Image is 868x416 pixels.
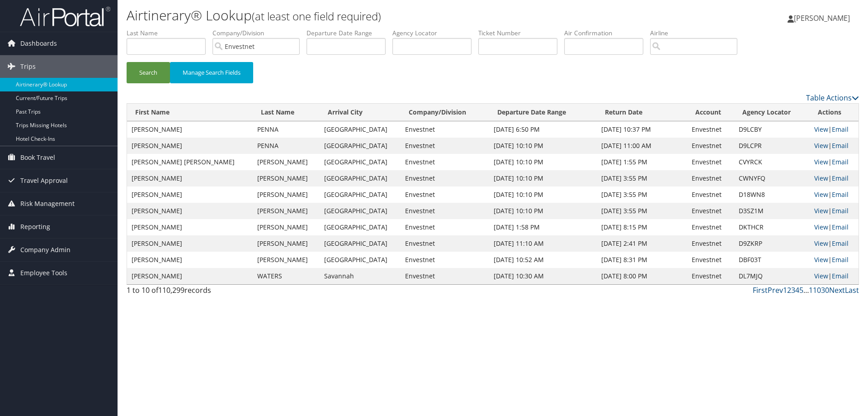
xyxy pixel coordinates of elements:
small: (at least one field required) [252,9,381,24]
td: [GEOGRAPHIC_DATA] [320,252,401,268]
a: Email [832,206,849,215]
td: Envestnet [687,203,734,219]
a: [PERSON_NAME] [788,5,859,32]
label: Last Name [127,29,212,38]
a: 2 [787,285,791,295]
a: Next [829,285,845,295]
td: CWNYFQ [734,170,810,186]
td: Envestnet [401,203,489,219]
td: [DATE] 3:55 PM [597,186,688,203]
a: View [814,239,828,248]
a: View [814,206,828,215]
a: 3 [791,285,795,295]
th: Arrival City: activate to sort column ascending [320,104,401,121]
td: Envestnet [687,121,734,138]
a: Prev [768,285,783,295]
td: | [810,252,859,268]
td: [DATE] 11:00 AM [597,138,688,154]
td: D18WN8 [734,186,810,203]
td: Savannah [320,268,401,284]
td: [DATE] 3:55 PM [597,203,688,219]
th: First Name: activate to sort column ascending [127,104,253,121]
label: Agency Locator [392,29,478,38]
td: [PERSON_NAME] [253,170,320,186]
td: DL7MJQ [734,268,810,284]
td: [DATE] 10:10 PM [489,138,597,154]
div: 1 to 10 of records [127,285,300,300]
td: Envestnet [687,186,734,203]
a: Email [832,190,849,199]
td: [GEOGRAPHIC_DATA] [320,170,401,186]
td: [DATE] 6:50 PM [489,121,597,138]
td: [PERSON_NAME] [253,203,320,219]
a: View [814,141,828,150]
td: | [810,268,859,284]
td: [PERSON_NAME] [127,252,253,268]
td: | [810,235,859,252]
td: [DATE] 1:58 PM [489,219,597,235]
label: Ticket Number [478,29,564,38]
th: Departure Date Range: activate to sort column ascending [489,104,597,121]
th: Agency Locator: activate to sort column ascending [734,104,810,121]
td: Envestnet [401,219,489,235]
td: [GEOGRAPHIC_DATA] [320,203,401,219]
a: View [814,255,828,264]
label: Air Confirmation [564,29,650,38]
td: [DATE] 10:10 PM [489,203,597,219]
td: [DATE] 10:10 PM [489,170,597,186]
td: [DATE] 8:31 PM [597,252,688,268]
td: [DATE] 11:10 AM [489,235,597,252]
th: Actions [810,104,859,121]
a: 5 [799,285,803,295]
td: | [810,219,859,235]
td: [GEOGRAPHIC_DATA] [320,186,401,203]
td: WATERS [253,268,320,284]
td: D9LCBY [734,121,810,138]
td: [PERSON_NAME] [127,138,253,154]
td: [DATE] 10:10 PM [489,154,597,170]
a: View [814,174,828,182]
span: Reporting [20,215,50,238]
a: Email [832,174,849,182]
td: [PERSON_NAME] [PERSON_NAME] [127,154,253,170]
td: [PERSON_NAME] [127,170,253,186]
td: Envestnet [687,219,734,235]
th: Account: activate to sort column ascending [687,104,734,121]
td: [PERSON_NAME] [253,219,320,235]
td: | [810,186,859,203]
td: [PERSON_NAME] [253,235,320,252]
td: [GEOGRAPHIC_DATA] [320,154,401,170]
td: [DATE] 10:37 PM [597,121,688,138]
span: … [803,285,809,295]
td: | [810,121,859,138]
td: D3SZ1M [734,203,810,219]
td: [GEOGRAPHIC_DATA] [320,219,401,235]
td: | [810,154,859,170]
td: Envestnet [687,252,734,268]
a: View [814,272,828,280]
a: View [814,125,828,134]
span: Company Admin [20,239,71,261]
td: Envestnet [401,186,489,203]
a: First [753,285,768,295]
a: Email [832,272,849,280]
td: [PERSON_NAME] [253,154,320,170]
a: Last [845,285,859,295]
td: [DATE] 3:55 PM [597,170,688,186]
a: 11030 [809,285,829,295]
td: Envestnet [401,268,489,284]
span: 110,299 [158,285,184,295]
span: Dashboards [20,32,57,55]
td: [DATE] 8:00 PM [597,268,688,284]
td: Envestnet [401,138,489,154]
a: Email [832,158,849,166]
td: Envestnet [401,170,489,186]
td: [DATE] 10:52 AM [489,252,597,268]
a: Table Actions [806,93,859,103]
td: [DATE] 8:15 PM [597,219,688,235]
td: [PERSON_NAME] [127,268,253,284]
a: 1 [783,285,787,295]
td: Envestnet [687,170,734,186]
span: [PERSON_NAME] [794,13,850,23]
td: [PERSON_NAME] [127,121,253,138]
